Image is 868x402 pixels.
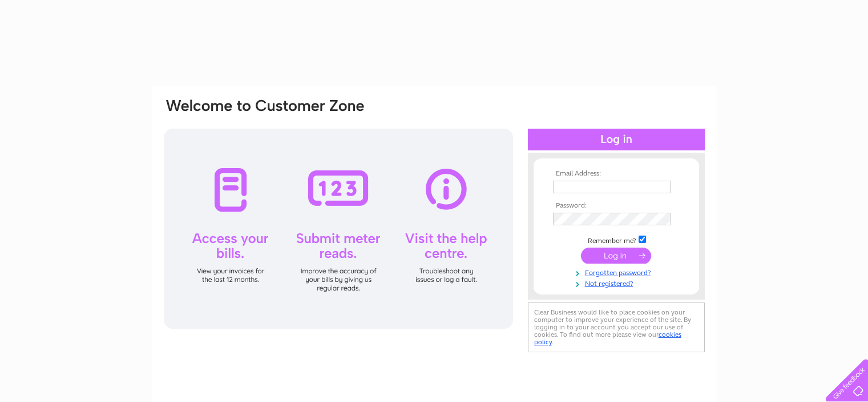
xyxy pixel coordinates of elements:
th: Email Address: [550,170,683,178]
td: Remember me? [550,234,683,245]
a: Forgotten password? [553,266,683,277]
th: Password: [550,202,683,210]
a: cookies policy [534,331,681,346]
div: Clear Business would like to place cookies on your computer to improve your experience of the sit... [528,303,705,352]
a: Not registered? [553,277,683,288]
input: Submit [581,248,651,264]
